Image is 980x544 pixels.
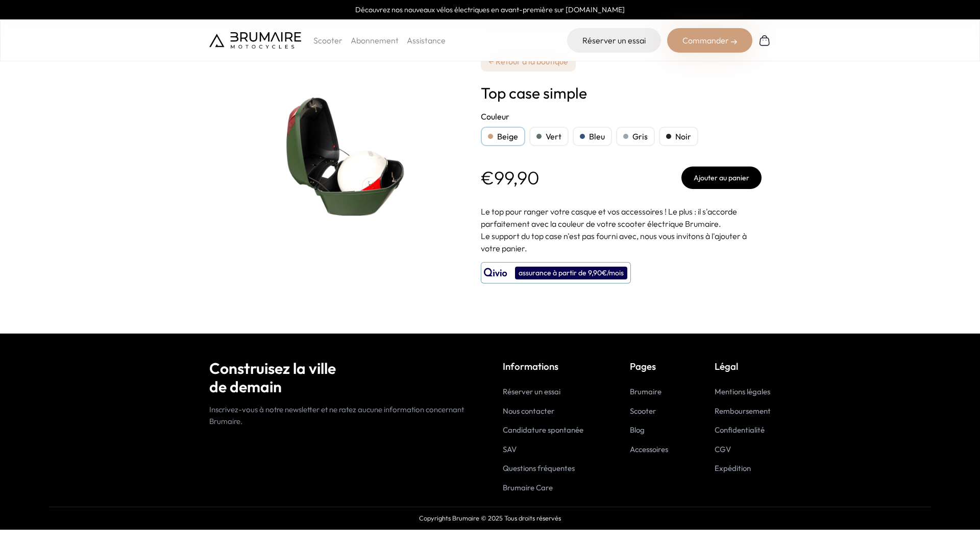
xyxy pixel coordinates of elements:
a: Réserver un essai [503,387,560,396]
a: SAV [503,444,517,454]
img: Panier [758,34,771,46]
a: Assistance [407,35,446,45]
h2: Couleur [481,110,762,123]
a: Brumaire [630,387,661,396]
p: €99,90 [481,168,540,188]
a: Mentions légales [715,387,770,396]
a: Remboursement [715,406,771,416]
a: Brumaire Care [503,483,553,492]
a: Expédition [715,463,751,473]
p: Scooter [313,34,342,46]
a: Nous contacter [503,406,554,416]
p: Le top pour ranger votre casque et vos accessoires ! Le plus : il s'accorde parfaitement avec la ... [481,205,762,230]
button: Ajouter au panier [681,167,762,189]
a: Abonnement [351,35,399,45]
a: Confidentialité [715,425,765,435]
div: Bleu [573,127,612,146]
div: Commander [667,28,752,53]
button: assurance à partir de 9,90€/mois [481,262,631,283]
a: CGV [715,444,731,454]
a: Scooter [630,406,656,416]
p: Le support du top case n'est pas fourni avec, nous vous invitons à l'ajouter à votre panier. [481,230,762,254]
p: Inscrivez-vous à notre newsletter et ne ratez aucune information concernant Brumaire. [209,404,477,427]
div: Gris [616,127,655,146]
p: Pages [630,359,668,373]
img: logo qivio [484,267,507,279]
p: Légal [715,359,771,373]
div: Beige [481,127,525,146]
a: Candidature spontanée [503,425,583,435]
img: right-arrow-2.png [731,39,737,45]
a: Blog [630,425,645,435]
h1: Top case simple [481,84,762,102]
h2: Construisez la ville de demain [209,359,477,396]
img: Brumaire Motocycles [209,32,301,49]
div: assurance à partir de 9,90€/mois [515,267,627,279]
a: Questions fréquentes [503,463,575,473]
a: Accessoires [630,444,668,454]
div: Noir [659,127,698,146]
p: Informations [503,359,583,373]
img: Top case simple [209,26,464,281]
a: Réserver un essai [567,28,661,53]
p: Copyrights Brumaire © 2025 Tous droits réservés [49,513,931,523]
div: Vert [529,127,569,146]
